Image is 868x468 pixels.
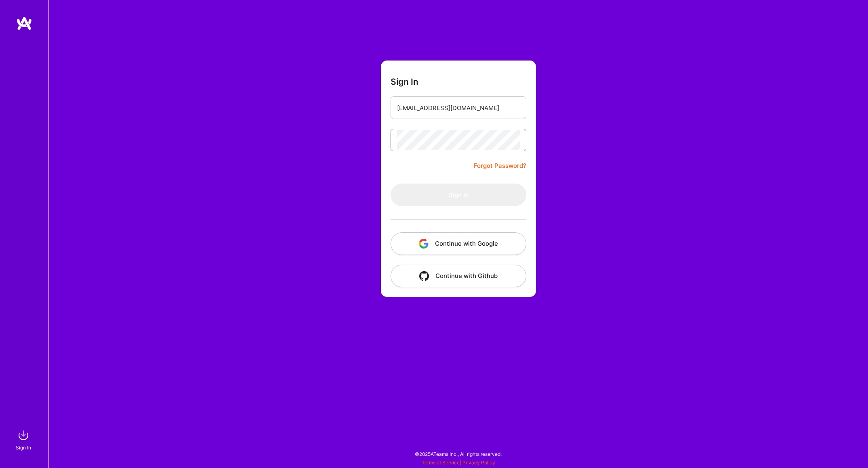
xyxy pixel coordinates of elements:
h3: Sign In [391,77,418,87]
img: logo [16,16,32,31]
a: Forgot Password? [474,161,526,171]
div: © 2025 ATeams Inc., All rights reserved. [48,444,868,464]
span: | [422,460,495,466]
input: Email... [397,98,520,118]
button: Continue with Github [391,265,526,287]
div: Sign In [16,443,31,452]
img: sign in [15,427,32,443]
a: Terms of Service [422,460,460,466]
img: icon [419,239,429,249]
button: Sign In [391,184,526,206]
img: icon [419,271,429,281]
button: Continue with Google [391,232,526,255]
a: Privacy Policy [462,460,495,466]
a: sign inSign In [17,427,32,452]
